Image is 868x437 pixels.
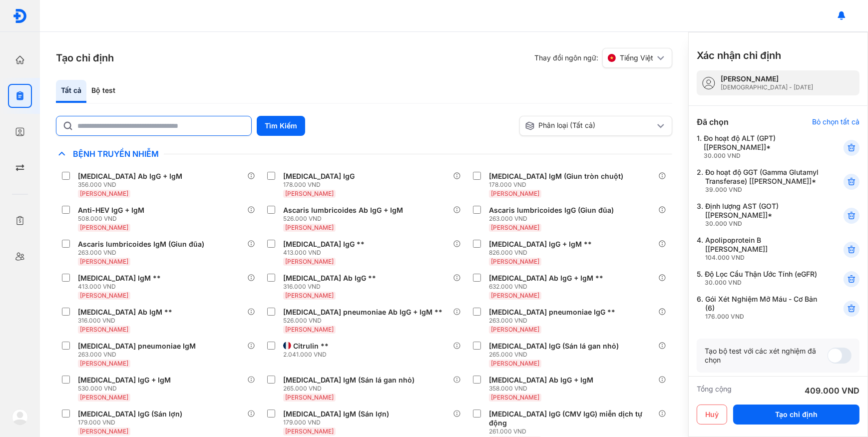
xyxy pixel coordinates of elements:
div: [MEDICAL_DATA] IgM ** [78,274,161,283]
div: 30.000 VND [705,220,819,228]
div: 30.000 VND [704,152,819,160]
span: [PERSON_NAME] [80,394,128,401]
div: Ascaris lumbricoides IgM (Giun đũa) [78,240,204,249]
div: 5. [697,270,819,287]
div: 176.000 VND [705,313,819,321]
span: [PERSON_NAME] [285,292,334,299]
span: [PERSON_NAME] [285,190,334,197]
div: [MEDICAL_DATA] IgG (Sán lợn) [78,410,182,419]
span: [PERSON_NAME] [491,258,539,265]
div: 413.000 VND [78,283,165,291]
div: Thay đổi ngôn ngữ: [534,48,672,68]
button: Huỷ [697,405,727,425]
div: [MEDICAL_DATA] Ab IgM ** [78,308,172,317]
div: 2.041.000 VND [283,351,333,359]
div: [DEMOGRAPHIC_DATA] - [DATE] [721,83,813,91]
span: Bệnh Truyền Nhiễm [68,149,164,159]
div: 179.000 VND [283,419,393,427]
div: 356.000 VND [78,181,186,189]
div: 526.000 VND [283,215,407,223]
div: [MEDICAL_DATA] IgG + IgM [78,376,171,385]
div: Ascaris lumbricoides Ab IgG + IgM [283,206,403,215]
span: [PERSON_NAME] [491,224,539,231]
button: Tạo chỉ định [733,405,860,425]
div: Apolipoprotein B [[PERSON_NAME]] [705,236,819,262]
div: [PERSON_NAME] [721,74,813,83]
div: [MEDICAL_DATA] IgG [283,172,355,181]
span: [PERSON_NAME] [80,258,128,265]
div: 104.000 VND [705,254,819,262]
div: [MEDICAL_DATA] IgM (Giun tròn chuột) [489,172,623,181]
button: Tìm Kiếm [257,116,305,136]
span: [PERSON_NAME] [285,224,334,231]
div: 1. [697,134,819,160]
span: [PERSON_NAME] [285,394,334,401]
span: Tiếng Việt [620,53,653,62]
div: Đo hoạt độ GGT (Gamma Glutamyl Transferase) [[PERSON_NAME]]* [705,168,819,194]
div: Đo hoạt độ ALT (GPT) [[PERSON_NAME]]* [704,134,819,160]
div: 179.000 VND [78,419,186,427]
div: 263.000 VND [78,351,200,359]
span: [PERSON_NAME] [491,326,539,333]
div: Tạo bộ test với các xét nghiệm đã chọn [705,347,828,365]
div: 632.000 VND [489,283,607,291]
span: [PERSON_NAME] [491,292,539,299]
span: [PERSON_NAME] [80,292,128,299]
div: Phân loại (Tất cả) [525,121,655,131]
div: 316.000 VND [78,317,176,325]
div: 316.000 VND [283,283,380,291]
div: Tổng cộng [697,385,732,397]
div: Gói Xét Nghiệm Mỡ Máu - Cơ Bản (6) [705,295,819,321]
div: 409.000 VND [805,385,860,397]
div: 508.000 VND [78,215,148,223]
div: [MEDICAL_DATA] IgG ** [283,240,365,249]
div: [MEDICAL_DATA] IgG + IgM ** [489,240,592,249]
div: [MEDICAL_DATA] pneumoniae IgM [78,342,196,351]
div: Ascaris lumbricoides IgG (Giun đũa) [489,206,614,215]
span: [PERSON_NAME] [285,326,334,333]
div: Đã chọn [697,116,729,128]
div: 4. [697,236,819,262]
div: 178.000 VND [283,181,359,189]
div: 263.000 VND [78,249,208,257]
span: [PERSON_NAME] [491,360,539,367]
div: 39.000 VND [705,186,819,194]
div: 178.000 VND [489,181,627,189]
div: [MEDICAL_DATA] Ab IgG ** [283,274,376,283]
span: [PERSON_NAME] [285,258,334,265]
span: [PERSON_NAME] [80,428,128,435]
div: [MEDICAL_DATA] IgG (CMV IgG) miễn dịch tự động [489,410,654,428]
div: 261.000 VND [489,428,658,436]
div: 526.000 VND [283,317,446,325]
img: logo [12,8,27,23]
div: [MEDICAL_DATA] IgG (Sán lá gan nhỏ) [489,342,619,351]
div: Bỏ chọn tất cả [812,117,860,126]
div: Bộ test [86,80,120,103]
div: 6. [697,295,819,321]
div: 263.000 VND [489,215,618,223]
h3: Xác nhận chỉ định [697,48,781,62]
div: 413.000 VND [283,249,369,257]
div: Citrulin ** [293,342,329,351]
div: 263.000 VND [489,317,619,325]
span: [PERSON_NAME] [80,360,128,367]
div: [MEDICAL_DATA] Ab IgG + IgM ** [489,274,603,283]
span: [PERSON_NAME] [491,190,539,197]
div: 530.000 VND [78,385,175,393]
div: [MEDICAL_DATA] IgM (Sán lá gan nhỏ) [283,376,415,385]
div: 265.000 VND [489,351,623,359]
div: 358.000 VND [489,385,597,393]
div: Tất cả [56,80,86,103]
div: [MEDICAL_DATA] pneumoniae Ab IgG + IgM ** [283,308,442,317]
div: [MEDICAL_DATA] Ab IgG + IgM [489,376,593,385]
div: 826.000 VND [489,249,596,257]
span: [PERSON_NAME] [80,224,128,231]
div: 3. [697,202,819,228]
div: 265.000 VND [283,385,419,393]
div: [MEDICAL_DATA] Ab IgG + IgM [78,172,182,181]
img: logo [12,409,28,425]
span: [PERSON_NAME] [80,326,128,333]
span: [PERSON_NAME] [285,428,334,435]
div: [MEDICAL_DATA] pneumoniae IgG ** [489,308,615,317]
div: 2. [697,168,819,194]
